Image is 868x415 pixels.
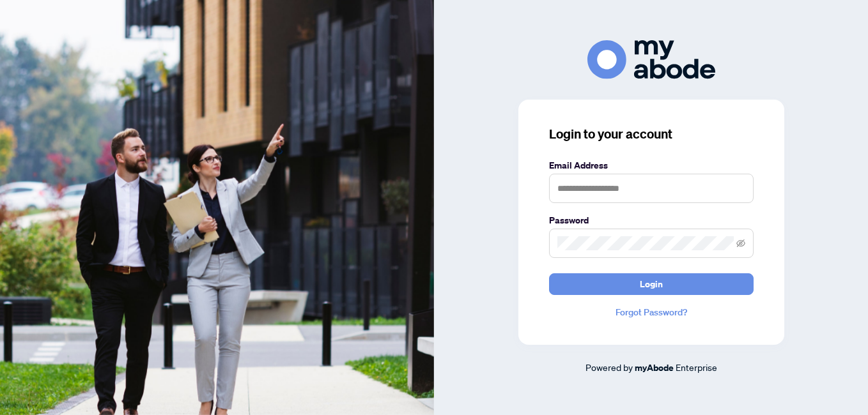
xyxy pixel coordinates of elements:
a: myAbode [635,361,674,375]
span: Powered by [585,361,633,373]
h3: Login to your account [549,125,754,143]
button: Login [549,273,754,295]
label: Email Address [549,158,754,172]
label: Password [549,213,754,227]
img: ma-logo [587,40,715,79]
span: eye-invisible [736,239,745,248]
span: Enterprise [676,361,717,373]
span: Login [640,274,663,294]
a: Forgot Password? [549,305,754,319]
